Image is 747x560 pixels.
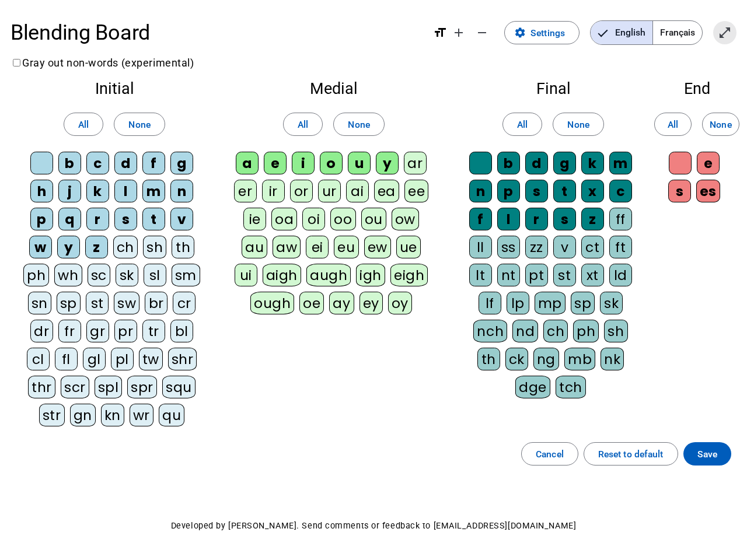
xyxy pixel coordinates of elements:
div: j [58,180,81,202]
div: b [497,152,520,174]
div: n [469,180,492,202]
div: st [86,292,109,314]
div: augh [306,264,351,286]
div: ough [250,292,294,314]
button: None [553,113,603,136]
div: oi [302,208,325,230]
div: a [236,152,259,174]
button: All [64,113,103,136]
div: p [30,208,53,230]
div: bl [170,320,193,342]
div: aigh [263,264,301,286]
div: mp [535,292,566,314]
span: All [298,117,308,132]
div: cl [27,348,50,370]
div: t [553,180,576,202]
div: es [696,180,720,202]
div: m [609,152,632,174]
div: ur [318,180,341,202]
div: x [581,180,604,202]
div: wr [130,404,153,426]
div: wh [54,264,82,286]
div: aw [273,236,301,258]
div: o [320,152,343,174]
div: v [553,236,576,258]
mat-icon: add [452,26,466,40]
div: ow [392,208,419,230]
div: lp [507,292,529,314]
div: nd [512,320,538,342]
button: None [114,113,165,136]
div: ck [505,348,528,370]
div: i [292,152,315,174]
div: ch [113,236,138,258]
input: Gray out non-words (experimental) [13,59,20,66]
div: sl [144,264,166,286]
div: sh [143,236,166,258]
div: xt [581,264,604,286]
div: g [170,152,193,174]
div: u [348,152,371,174]
span: Settings [530,25,565,41]
div: s [553,208,576,230]
div: m [142,180,165,202]
div: y [376,152,399,174]
span: Save [697,446,717,462]
div: shr [168,348,197,370]
label: Gray out non-words (experimental) [11,57,194,69]
div: eigh [390,264,428,286]
div: ue [396,236,421,258]
div: fr [58,320,81,342]
div: c [609,180,632,202]
div: ea [374,180,399,202]
div: d [525,152,548,174]
div: ir [262,180,285,202]
div: sc [88,264,110,286]
div: ft [609,236,632,258]
div: pl [111,348,134,370]
div: ll [469,236,492,258]
div: nk [601,348,624,370]
div: f [142,152,165,174]
div: l [497,208,520,230]
div: sk [116,264,138,286]
div: or [290,180,313,202]
div: ph [23,264,49,286]
div: ay [329,292,354,314]
span: None [348,117,369,132]
div: ey [359,292,383,314]
div: zz [525,236,548,258]
mat-button-toggle-group: Language selection [590,20,703,45]
div: lf [479,292,501,314]
div: k [581,152,604,174]
div: tw [139,348,163,370]
div: ng [533,348,559,370]
div: gl [83,348,106,370]
div: mb [564,348,595,370]
div: ld [609,264,632,286]
div: y [57,236,80,258]
h2: Initial [21,81,208,97]
span: None [710,117,731,132]
div: ee [404,180,428,202]
div: spr [127,376,157,398]
div: ew [364,236,391,258]
div: pr [114,320,137,342]
div: gr [86,320,109,342]
div: sh [604,320,627,342]
div: ph [573,320,599,342]
div: sm [172,264,200,286]
div: squ [162,376,196,398]
div: nt [497,264,520,286]
div: e [264,152,287,174]
div: scr [61,376,89,398]
button: All [654,113,692,136]
div: oy [388,292,412,314]
div: f [469,208,492,230]
div: q [58,208,81,230]
span: Français [653,21,702,44]
button: Settings [504,21,580,44]
div: kn [101,404,124,426]
div: sn [28,292,51,314]
button: All [283,113,323,136]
